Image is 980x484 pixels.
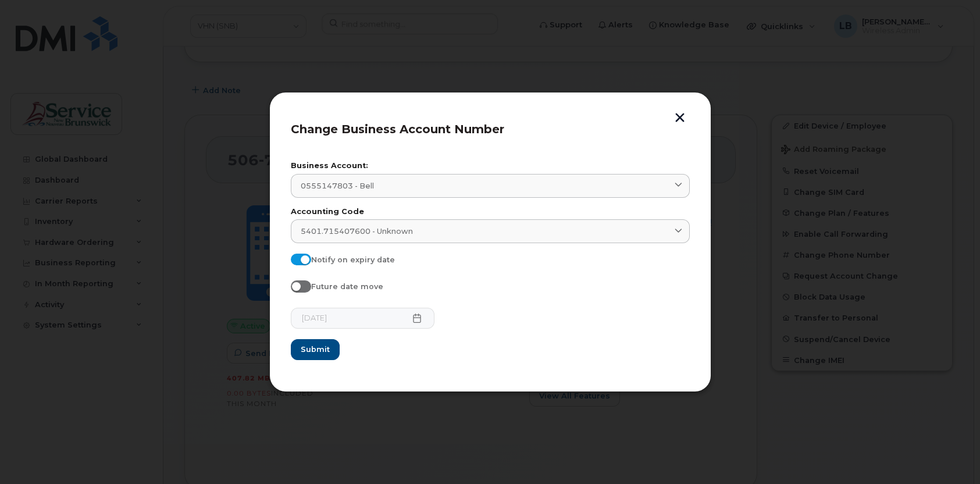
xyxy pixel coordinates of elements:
[291,122,504,136] span: Change Business Account Number
[311,282,383,291] span: Future date move
[291,254,300,263] input: Notify on expiry date
[311,255,395,264] span: Notify on expiry date
[291,208,690,216] label: Accounting Code
[291,339,340,360] button: Submit
[301,344,330,355] span: Submit
[291,174,690,198] a: 0555147803 - Bell
[291,219,690,243] a: 5401.715407600 - Unknown
[291,280,300,290] input: Future date move
[301,226,413,237] span: 5401.715407600 - Unknown
[301,180,374,191] span: 0555147803 - Bell
[291,162,690,170] label: Business Account:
